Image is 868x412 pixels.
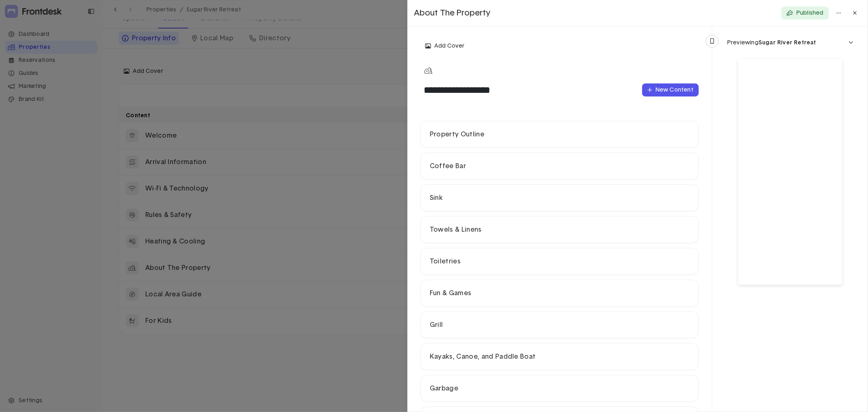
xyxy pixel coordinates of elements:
div: Kayaks, Canoe, and Paddle Boat [421,344,698,370]
p: Fun & Games [430,289,689,298]
div: Property Outline [421,121,698,147]
span: Add Cover [425,42,465,50]
div: Garbage [421,375,698,401]
p: Coffee Bar [430,162,689,171]
button: New Content [642,83,699,96]
p: Toiletries [430,257,689,266]
span: Sugar River Retreat [759,40,816,46]
button: Add Cover [420,39,470,53]
div: Previewing [727,40,816,46]
div: Coffee Bar [421,153,698,179]
p: Property Outline [430,130,689,139]
p: Grill [430,321,689,329]
button: dropdown trigger [722,36,859,49]
div: Grill [421,312,698,338]
div: Fun & Games [421,280,698,306]
p: Towels & Linens [430,226,689,234]
div: Towels & Linens [421,217,698,243]
p: Kayaks, Canoe, and Paddle Boat [430,353,689,361]
p: About The Property [414,8,772,18]
div: Toiletries [421,248,698,274]
p: Garbage [430,384,689,393]
button: Published [781,7,829,20]
div: Sink [421,185,698,211]
p: Sink [430,194,689,202]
